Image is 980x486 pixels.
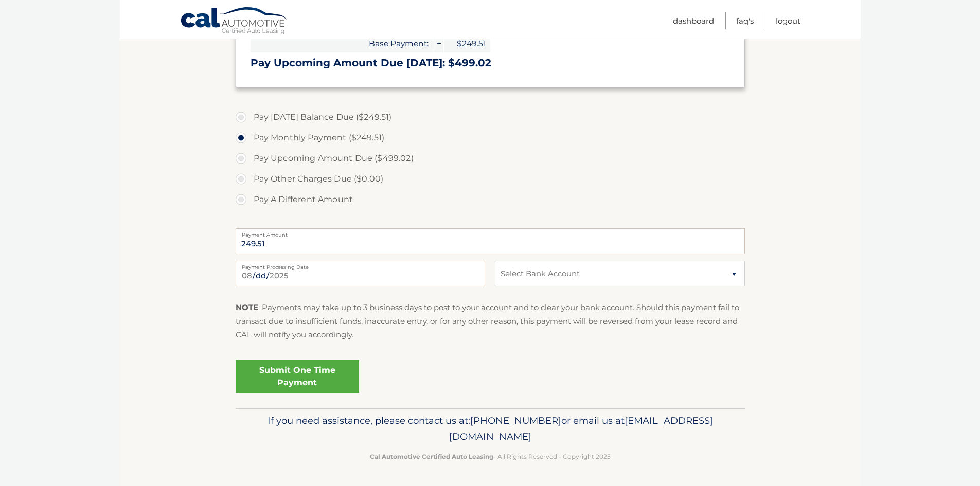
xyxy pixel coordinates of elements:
span: + [433,34,443,52]
strong: NOTE [236,302,258,312]
label: Pay Other Charges Due ($0.00) [236,169,745,189]
label: Pay A Different Amount [236,189,745,210]
a: Cal Automotive [180,7,288,37]
input: Payment Date [236,261,485,286]
a: Dashboard [673,12,714,29]
h3: Pay Upcoming Amount Due [DATE]: $499.02 [251,57,730,69]
input: Payment Amount [236,228,745,254]
label: Pay Upcoming Amount Due ($499.02) [236,148,745,169]
p: If you need assistance, please contact us at: or email us at [242,412,738,445]
span: $249.51 [444,34,490,52]
a: Submit One Time Payment [236,360,359,393]
label: Payment Amount [236,228,745,237]
p: : Payments may take up to 3 business days to post to your account and to clear your bank account.... [236,301,745,341]
span: [PHONE_NUMBER] [470,415,561,426]
a: Logout [776,12,800,29]
label: Pay Monthly Payment ($249.51) [236,128,745,148]
label: Payment Processing Date [236,261,485,269]
strong: Cal Automotive Certified Auto Leasing [370,453,493,460]
span: Base Payment: [251,34,433,52]
p: - All Rights Reserved - Copyright 2025 [242,451,738,462]
label: Pay [DATE] Balance Due ($249.51) [236,107,745,128]
a: FAQ's [736,12,754,29]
